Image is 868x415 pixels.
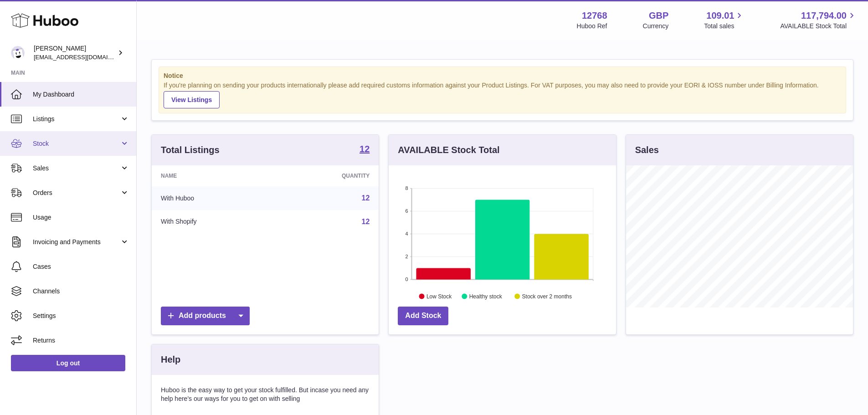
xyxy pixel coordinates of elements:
a: Add Stock [398,307,448,325]
th: Name [152,165,274,186]
h3: Sales [635,144,659,156]
a: Add products [161,307,250,325]
a: 12 [360,144,370,155]
div: Currency [643,22,669,31]
span: Cases [33,262,129,271]
span: Orders [33,189,120,197]
a: 12 [362,194,370,202]
h3: Help [161,354,180,366]
span: AVAILABLE Stock Total [780,22,857,31]
h3: AVAILABLE Stock Total [398,144,499,156]
strong: Notice [164,72,841,80]
span: [EMAIL_ADDRESS][DOMAIN_NAME] [34,53,134,61]
td: With Huboo [152,186,274,210]
div: [PERSON_NAME] [34,44,116,61]
strong: 12768 [582,10,607,22]
text: 4 [406,231,408,236]
p: Huboo is the easy way to get your stock fulfilled. But incase you need any help here's our ways f... [161,386,370,403]
text: Healthy stock [469,293,503,299]
img: internalAdmin-12768@internal.huboo.com [11,46,25,60]
span: 109.01 [706,10,734,22]
a: 109.01 Total sales [704,10,745,31]
strong: GBP [649,10,668,22]
text: 6 [406,208,408,214]
a: Log out [11,355,125,371]
span: Total sales [704,22,745,31]
span: Stock [33,139,120,148]
strong: 12 [360,144,370,154]
a: 12 [362,218,370,225]
a: 117,794.00 AVAILABLE Stock Total [780,10,857,31]
td: With Shopify [152,210,274,234]
th: Quantity [274,165,379,186]
text: 0 [406,277,408,282]
h3: Total Listings [161,144,220,156]
text: 8 [406,185,408,191]
div: Huboo Ref [577,22,607,31]
span: Settings [33,312,129,320]
span: 117,794.00 [801,10,847,22]
span: Listings [33,115,120,123]
span: Channels [33,287,129,296]
text: 2 [406,254,408,259]
div: If you're planning on sending your products internationally please add required customs informati... [164,81,841,108]
span: Sales [33,164,120,173]
span: Invoicing and Payments [33,238,120,246]
span: My Dashboard [33,90,129,99]
span: Returns [33,336,129,345]
a: View Listings [164,91,220,108]
text: Stock over 2 months [522,293,572,299]
span: Usage [33,213,129,222]
text: Low Stock [426,293,452,299]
